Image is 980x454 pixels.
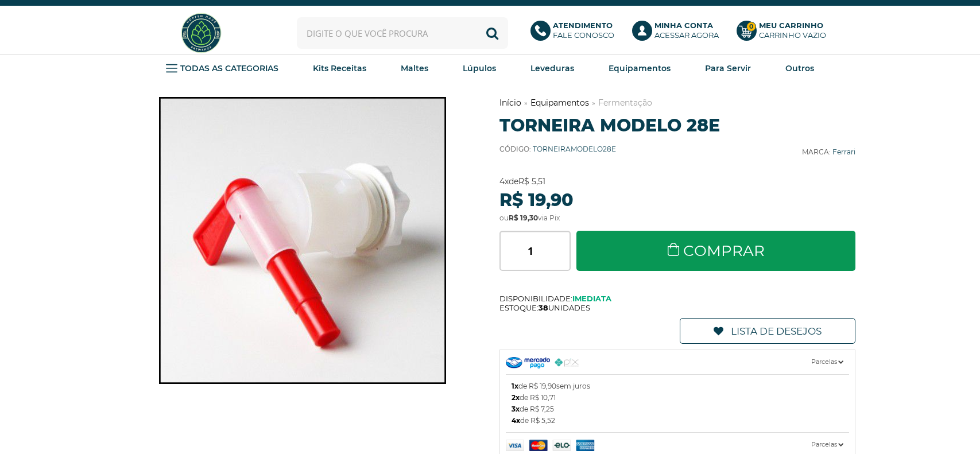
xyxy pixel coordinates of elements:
h1: Torneira Modelo 28E [499,115,856,136]
strong: Equipamentos [609,63,671,73]
img: Torneira Modelo 28E [159,97,446,384]
a: TODAS AS CATEGORIAS [166,60,278,77]
strong: Lúpulos [463,63,496,73]
a: Lista de Desejos [680,318,855,344]
strong: Maltes [401,63,428,73]
a: Parcelas [506,350,850,374]
span: de [499,176,545,187]
img: PIX [555,358,579,367]
a: Comprar [576,231,856,271]
b: Imediata [572,294,611,303]
strong: 0 [746,22,756,32]
span: de R$ 19,90 sem juros [512,381,590,392]
span: TORNEIRAMODELO28E [533,145,616,153]
a: Minha ContaAcessar agora [632,21,725,46]
b: 1x [512,382,518,390]
b: Atendimento [553,21,613,30]
img: Mercado Pago [506,440,618,451]
p: Fale conosco [553,21,614,40]
p: Acessar agora [654,21,719,40]
span: de R$ 10,71 [512,392,556,403]
a: Equipamentos [530,98,589,108]
b: Meu Carrinho [759,21,823,30]
a: Maltes [401,60,428,77]
b: Marca: [802,148,831,156]
input: Digite o que você procura [297,17,508,49]
a: Lúpulos [463,60,496,77]
img: Mercado Pago Checkout PRO [506,357,550,368]
span: Parcelas [811,356,843,368]
b: 3x [512,405,520,413]
strong: Leveduras [530,63,574,73]
img: Hopfen Haus BrewShop [180,11,223,55]
a: Início [499,98,521,108]
b: 4x [512,416,520,425]
a: Para Servir [705,60,751,77]
a: Outros [785,60,814,77]
a: AtendimentoFale conosco [530,21,621,46]
a: Ferrari [832,148,855,156]
div: Carrinho Vazio [759,30,826,40]
a: Equipamentos [609,60,671,77]
span: de R$ 7,25 [512,403,554,415]
strong: Outros [785,63,814,73]
b: Código: [499,145,531,153]
span: de R$ 5,52 [512,415,555,426]
b: Minha Conta [654,21,713,30]
strong: Para Servir [705,63,751,73]
span: Estoque: unidades [499,303,856,312]
span: ou via Pix [499,214,560,222]
b: 2x [512,393,520,402]
a: Leveduras [530,60,574,77]
button: Buscar [477,17,508,49]
strong: R$ 19,90 [499,189,574,211]
strong: R$ 19,30 [509,214,538,222]
span: Parcelas [811,439,843,451]
b: 38 [539,303,548,312]
span: Disponibilidade: [499,294,856,303]
a: Fermentação [598,98,652,108]
strong: 4x [499,176,509,187]
strong: Kits Receitas [313,63,366,73]
a: Kits Receitas [313,60,366,77]
strong: R$ 5,51 [518,176,545,187]
strong: TODAS AS CATEGORIAS [180,63,278,73]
